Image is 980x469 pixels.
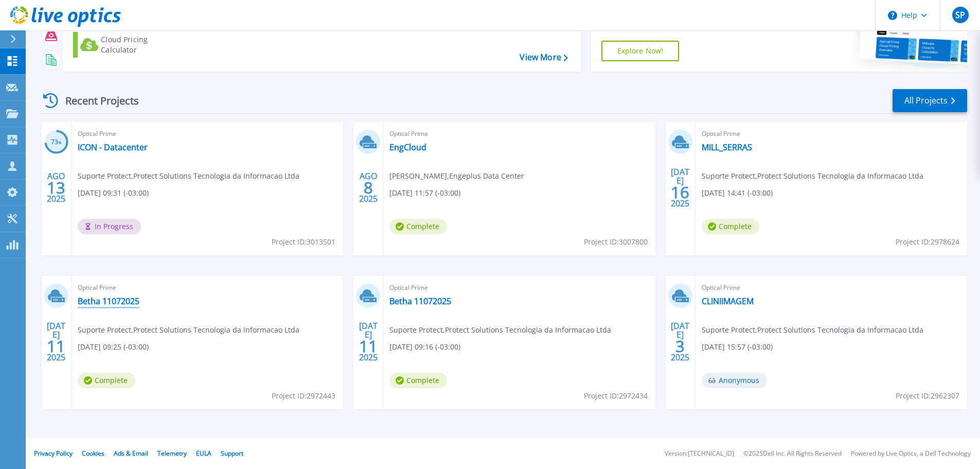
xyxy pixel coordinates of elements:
div: [DATE] 2025 [46,323,66,360]
span: [DATE] 14:41 (-03:00) [702,187,773,199]
span: [DATE] 09:31 (-03:00) [78,187,149,199]
a: EngCloud [389,142,426,152]
div: AGO 2025 [46,169,66,206]
div: [DATE] 2025 [670,169,690,206]
span: Suporte Protect , Protect Solutions Tecnologia da Informacao Ltda [702,170,923,182]
div: Recent Projects [40,88,153,113]
span: % [58,140,62,145]
a: All Projects [893,89,967,112]
a: View More [520,53,567,62]
span: 13 [47,183,65,192]
span: [DATE] 15:57 (-03:00) [702,341,773,353]
div: [DATE] 2025 [359,323,378,360]
h3: 73 [44,136,68,148]
div: [DATE] 2025 [670,323,690,360]
span: 3 [675,342,685,351]
span: [DATE] 09:16 (-03:00) [389,341,460,353]
a: Telemetry [157,449,187,458]
a: Betha 11072025 [78,296,139,306]
span: In Progress [78,219,141,234]
a: Cookies [82,449,104,458]
span: [DATE] 09:25 (-03:00) [78,341,149,353]
span: Complete [389,373,447,388]
span: Suporte Protect , Protect Solutions Tecnologia da Informacao Ltda [389,324,611,336]
span: Complete [389,219,447,234]
span: 11 [47,342,65,351]
a: Betha 11072025 [389,296,451,306]
span: Suporte Protect , Protect Solutions Tecnologia da Informacao Ltda [78,170,299,182]
li: Version: [TECHNICAL_ID] [665,450,734,457]
span: SP [955,11,965,19]
span: Optical Prime [389,128,649,140]
a: EULA [196,449,211,458]
span: Optical Prime [702,282,961,293]
span: Project ID: 3007800 [584,236,648,248]
span: Project ID: 2972434 [584,390,648,402]
span: Project ID: 2978624 [896,236,959,248]
span: Project ID: 2972443 [272,390,335,402]
span: 8 [364,183,373,192]
a: Privacy Policy [34,449,73,458]
a: Cloud Pricing Calculator [73,32,188,58]
a: Ads & Email [114,449,148,458]
span: Anonymous [702,373,767,388]
a: Explore Now! [601,41,680,61]
a: ICON - Datacenter [78,142,148,152]
li: Powered by Live Optics, a Dell Technology [851,450,971,457]
span: Suporte Protect , Protect Solutions Tecnologia da Informacao Ltda [702,324,923,336]
span: 16 [671,188,689,197]
span: Suporte Protect , Protect Solutions Tecnologia da Informacao Ltda [78,324,299,336]
li: © 2025 Dell Inc. All Rights Reserved [743,450,842,457]
span: 11 [359,342,378,351]
span: [PERSON_NAME] , Engeplus Data Center [389,170,524,182]
span: Complete [78,373,135,388]
div: Cloud Pricing Calculator [101,34,183,55]
span: Optical Prime [702,128,961,140]
span: Complete [702,219,759,234]
a: Support [221,449,243,458]
span: Project ID: 2962307 [896,390,959,402]
span: Optical Prime [389,282,649,293]
span: Optical Prime [78,282,337,293]
a: MILL_SERRAS [702,142,752,152]
span: Project ID: 3013501 [272,236,335,248]
span: [DATE] 11:57 (-03:00) [389,187,460,199]
div: AGO 2025 [359,169,378,206]
a: CLINIIMAGEM [702,296,754,306]
span: Optical Prime [78,128,337,140]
